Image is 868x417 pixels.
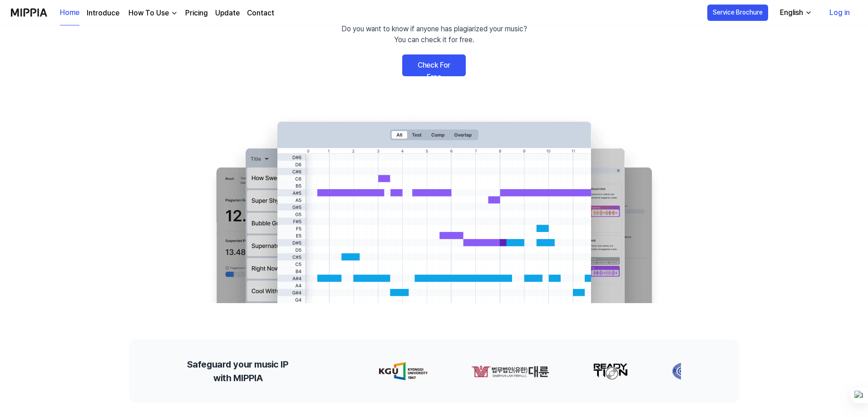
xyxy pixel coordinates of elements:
a: Pricing [185,8,208,19]
img: down [171,10,178,17]
a: Introduce [87,8,119,19]
h2: Safeguard your music IP with MIPPIA [187,358,288,385]
div: Do you need a plagiarism check before releasing an album? Do you want to know if anyone has plagi... [340,13,528,45]
a: Home [60,0,79,25]
div: How To Use [127,8,171,19]
img: partner-logo-1 [465,362,543,380]
img: main Image [198,113,670,303]
button: English [773,4,818,22]
a: Check For Free [402,54,466,76]
img: partner-logo-0 [373,362,421,380]
a: Contact [247,8,274,19]
a: Update [215,8,240,19]
img: partner-logo-2 [587,362,622,380]
div: English [778,7,805,18]
button: Service Brochure [707,5,768,21]
img: partner-logo-3 [666,362,694,380]
button: How To Use [127,8,178,19]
